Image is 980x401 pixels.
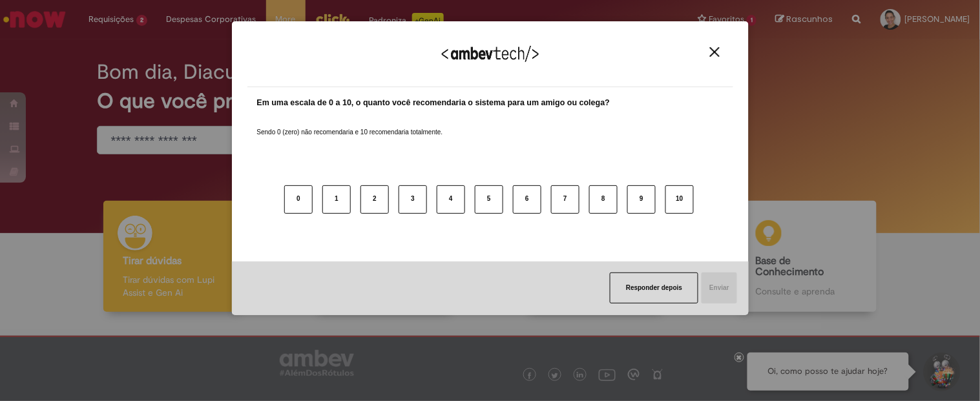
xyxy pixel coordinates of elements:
[551,185,579,214] button: 7
[284,185,313,214] button: 0
[399,185,427,214] button: 3
[706,46,724,57] button: Close
[322,185,351,214] button: 1
[437,185,465,214] button: 4
[442,46,539,62] img: Logo Ambevtech
[360,185,389,214] button: 2
[475,185,503,214] button: 5
[513,185,541,214] button: 6
[589,185,618,214] button: 8
[257,112,443,137] label: Sendo 0 (zero) não recomendaria e 10 recomendaria totalmente.
[665,185,694,214] button: 10
[257,97,610,109] label: Em uma escala de 0 a 10, o quanto você recomendaria o sistema para um amigo ou colega?
[710,47,720,57] img: Close
[610,272,698,303] button: Responder depois
[627,185,656,214] button: 9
